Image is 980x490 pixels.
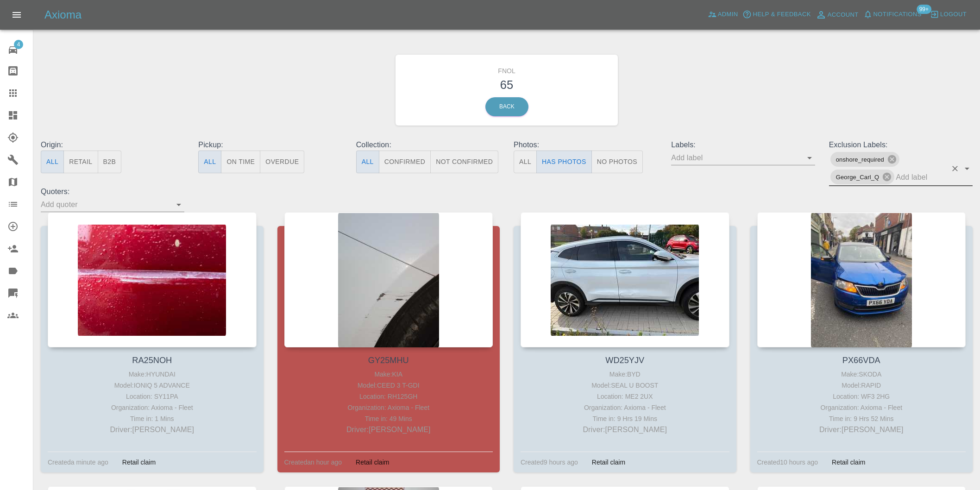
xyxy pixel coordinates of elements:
span: Logout [940,9,967,20]
div: Location: SY11PA [50,391,254,402]
a: RA25NOH [132,356,172,365]
p: Photos: [514,139,657,151]
a: WD25YJV [605,356,644,365]
span: 4 [14,40,23,49]
p: Origin: [41,139,184,151]
div: Make: BYD [523,369,727,380]
div: Model: IONIQ 5 ADVANCE [50,380,254,391]
div: Location: WF3 2HG [760,391,964,402]
div: onshore_required [830,152,899,167]
div: Retail claim [115,457,163,468]
div: Organization: Axioma - Fleet [287,402,491,413]
button: Help & Feedback [740,7,813,22]
span: Account [828,10,859,20]
div: Retail claim [825,457,872,468]
a: GY25MHU [368,356,409,365]
p: Pickup: [198,139,342,151]
div: Model: SEAL U BOOST [523,380,727,391]
button: Clear [949,162,961,175]
div: Location: RH125GH [287,391,491,402]
div: George_Carl_Q [830,170,895,184]
button: Has Photos [536,151,592,173]
span: onshore_required [830,154,890,165]
button: Open [172,198,185,211]
button: All [356,151,379,173]
a: Account [813,7,861,22]
h5: Axioma [44,7,82,22]
h6: FNOL [402,62,611,76]
div: Make: KIA [287,369,491,380]
div: Time in: 1 Mins [50,413,254,424]
p: Driver: [PERSON_NAME] [523,424,727,435]
span: Help & Feedback [753,9,810,20]
h3: 65 [402,76,611,94]
span: Admin [718,9,738,20]
p: Collection: [356,139,500,151]
div: Organization: Axioma - Fleet [523,402,727,413]
a: Back [485,97,528,116]
p: Exclusion Labels: [829,139,973,151]
div: Created an hour ago [284,457,342,468]
p: Driver: [PERSON_NAME] [760,424,964,435]
button: Open drawer [6,4,28,26]
button: Open [803,151,816,164]
div: Created 10 hours ago [757,457,818,468]
button: Open [961,162,974,175]
div: Created a minute ago [48,457,108,468]
p: Labels: [671,139,815,151]
span: George_Carl_Q [830,172,885,182]
button: B2B [98,151,122,173]
button: On Time [221,151,260,173]
input: Add quoter [41,197,170,212]
div: Time in: 9 Hrs 52 Mins [760,413,964,424]
button: All [514,151,537,173]
button: Confirmed [379,151,431,173]
div: Retail claim [585,457,632,468]
div: Time in: 49 Mins [287,413,491,424]
div: Retail claim [349,457,396,468]
input: Add label [896,170,947,184]
button: Retail [63,151,98,173]
input: Add label [671,151,801,165]
div: Created 9 hours ago [521,457,578,468]
button: Overdue [260,151,304,173]
button: Notifications [861,7,924,22]
span: 99+ [917,5,931,14]
div: Location: ME2 2UX [523,391,727,402]
button: Not Confirmed [430,151,498,173]
button: Logout [928,7,969,22]
div: Organization: Axioma - Fleet [50,402,254,413]
div: Model: RAPID [760,380,964,391]
div: Organization: Axioma - Fleet [760,402,964,413]
p: Quoters: [41,186,184,197]
div: Time in: 9 Hrs 19 Mins [523,413,727,424]
button: All [41,151,64,173]
p: Driver: [PERSON_NAME] [50,424,254,435]
button: All [198,151,221,173]
p: Driver: [PERSON_NAME] [287,424,491,435]
div: Make: SKODA [760,369,964,380]
a: PX66VDA [842,356,880,365]
div: Model: CEED 3 T-GDI [287,380,491,391]
span: Notifications [873,9,922,20]
div: Make: HYUNDAI [50,369,254,380]
a: Admin [705,7,741,22]
button: No Photos [591,151,643,173]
